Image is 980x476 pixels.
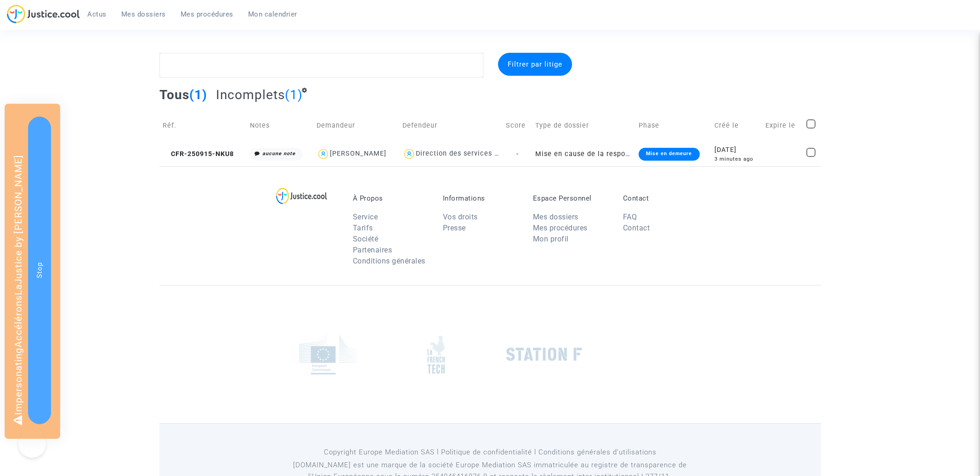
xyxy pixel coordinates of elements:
a: Tarifs [353,224,373,232]
a: Conditions générales [353,257,425,265]
p: Copyright Europe Mediation SAS l Politique de confidentialité l Conditions générales d’utilisa... [281,447,699,458]
a: Mes dossiers [114,7,173,21]
a: FAQ [623,213,637,221]
p: Espace Personnel [533,194,609,202]
div: 3 minutes ago [714,155,759,163]
span: (1) [285,87,303,102]
span: - [516,150,519,158]
button: Stop [28,117,51,424]
td: Notes [247,109,314,142]
td: Type de dossier [532,109,635,142]
img: logo-lg.svg [276,188,327,204]
span: Incomplets [216,87,285,102]
p: Contact [623,194,699,202]
td: Defendeur [399,109,503,142]
td: Score [503,109,532,142]
a: Presse [443,224,466,232]
img: french_tech.png [427,335,445,374]
p: À Propos [353,194,429,202]
iframe: Help Scout Beacon - Open [18,430,46,458]
a: Mes dossiers [533,213,578,221]
span: Tous [159,87,189,102]
td: Mise en cause de la responsabilité de l'Etat pour lenteur excessive de la Justice (dossier avocat) [532,142,635,166]
i: aucune note [262,151,295,157]
td: Créé le [711,109,762,142]
img: icon-user.svg [402,147,416,161]
div: [PERSON_NAME] [330,150,386,157]
div: [DATE] [714,145,759,155]
img: europe_commision.png [299,335,357,375]
p: Informations [443,194,519,202]
a: Mes procédures [173,7,241,21]
span: Filtrer par litige [508,60,562,68]
a: Vos droits [443,213,478,221]
td: Réf. [159,109,247,142]
a: Actus [80,7,114,21]
span: CFR-250915-NKU8 [163,150,234,158]
span: Stop [35,262,44,278]
td: Expire le [762,109,803,142]
a: Service [353,213,378,221]
a: Contact [623,224,650,232]
a: Mon profil [533,235,569,243]
a: Mes procédures [533,224,588,232]
img: stationf.png [506,347,582,361]
img: icon-user.svg [317,147,330,161]
span: Mon calendrier [248,10,297,18]
span: Actus [87,10,107,18]
div: Mise en demeure [639,148,699,161]
a: Mon calendrier [241,7,305,21]
a: Société [353,235,379,243]
span: (1) [189,87,207,102]
div: Impersonating [5,104,60,439]
span: Mes procédures [181,10,233,18]
a: Partenaires [353,246,392,254]
span: Mes dossiers [121,10,166,18]
img: jc-logo.svg [7,5,80,23]
div: Direction des services judiciaires du Ministère de la Justice - Bureau FIP4 [416,150,671,157]
td: Phase [635,109,711,142]
td: Demandeur [313,109,399,142]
